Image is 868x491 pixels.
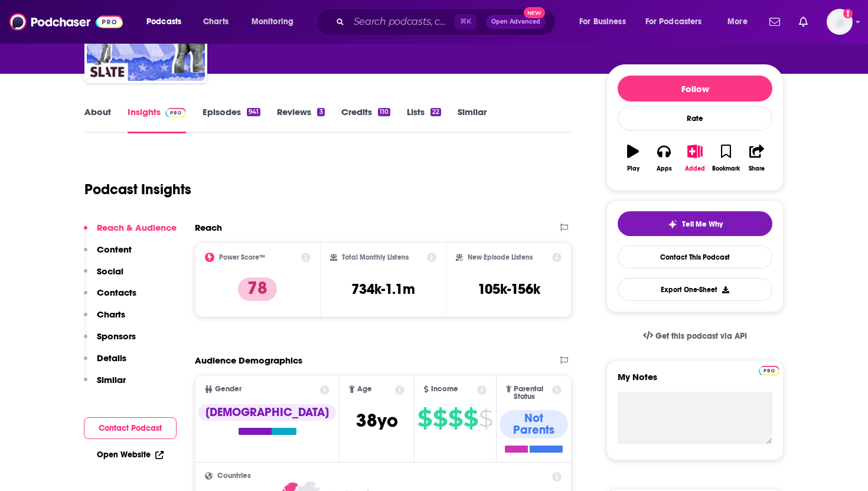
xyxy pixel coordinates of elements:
button: Similar [84,374,126,396]
p: 78 [238,277,277,301]
span: More [727,14,748,30]
h2: New Episode Listens [468,253,533,261]
img: Podchaser Pro [165,108,186,117]
input: Search podcasts, credits, & more... [349,12,455,31]
a: Contact This Podcast [618,245,772,269]
button: Content [84,244,132,266]
button: Details [84,352,126,374]
div: [DEMOGRAPHIC_DATA] [198,404,336,421]
a: Reviews3 [277,106,324,133]
div: 941 [247,108,260,116]
span: For Podcasters [645,14,702,30]
button: tell me why sparkleTell Me Why [618,211,772,236]
span: For Business [579,14,626,30]
span: 38 yo [356,409,398,432]
button: open menu [719,12,762,31]
span: Open Advanced [491,19,540,25]
a: InsightsPodchaser Pro [128,106,186,133]
a: Show notifications dropdown [794,12,812,32]
span: ⌘ K [455,14,477,30]
span: Gender [215,385,242,393]
div: Not Parents [500,410,568,438]
button: Show profile menu [827,9,853,35]
button: Apps [648,137,679,179]
img: tell me why sparkle [668,220,677,229]
span: Monitoring [252,14,293,30]
div: Added [685,165,705,172]
button: Share [742,137,772,179]
p: Charts [97,309,125,320]
span: Podcasts [146,14,181,30]
button: Export One-Sheet [618,278,772,301]
a: About [84,106,111,133]
div: Apps [657,165,672,172]
button: open menu [138,12,197,31]
a: Episodes941 [203,106,260,133]
a: Charts [195,12,236,31]
span: $ [433,409,447,428]
button: Open AdvancedNew [486,15,546,29]
button: open menu [638,12,719,31]
img: User Profile [827,9,853,35]
button: open menu [243,12,309,31]
p: Contacts [97,287,136,298]
h2: Audience Demographics [195,355,302,366]
button: Follow [618,76,772,102]
div: 110 [378,108,390,116]
span: Logged in as LaurenSWPR [827,9,853,35]
button: Reach & Audience [84,222,177,244]
div: 3 [317,108,324,116]
div: Bookmark [712,165,740,172]
p: Reach & Audience [97,222,177,233]
h3: 734k-1.1m [351,280,415,298]
span: Get this podcast via API [655,331,747,341]
div: Search podcasts, credits, & more... [328,8,567,35]
button: open menu [571,12,641,31]
svg: Add a profile image [843,9,853,18]
button: Play [618,137,648,179]
div: Rate [618,106,772,130]
h2: Power Score™ [219,253,265,261]
p: Sponsors [97,330,136,342]
span: Countries [217,472,251,480]
a: Pro website [759,364,779,375]
button: Bookmark [710,137,741,179]
button: Contact Podcast [84,417,177,439]
h3: 105k-156k [478,280,540,298]
p: Content [97,244,132,255]
div: Play [627,165,639,172]
button: Added [680,137,710,179]
h2: Reach [195,222,222,233]
div: 22 [430,108,441,116]
p: Similar [97,374,126,385]
span: $ [464,409,478,428]
p: Details [97,352,126,364]
button: Contacts [84,287,136,309]
a: Lists22 [407,106,441,133]
span: New [524,7,545,18]
p: Social [97,266,123,277]
a: Show notifications dropdown [765,12,785,32]
button: Social [84,266,123,287]
button: Sponsors [84,330,136,352]
label: My Notes [618,371,772,392]
button: Charts [84,309,125,330]
div: Share [749,165,765,172]
span: Tell Me Why [682,220,723,229]
span: Age [357,385,372,393]
a: Get this podcast via API [634,322,756,351]
span: $ [479,409,492,428]
span: Income [431,385,458,393]
img: Podchaser Pro [759,366,779,375]
span: $ [417,409,432,428]
a: Similar [458,106,487,133]
span: $ [448,409,462,428]
span: Parental Status [514,385,550,401]
img: Podchaser - Follow, Share and Rate Podcasts [9,11,123,33]
h1: Podcast Insights [84,181,191,198]
a: Credits110 [341,106,390,133]
span: Charts [203,14,229,30]
h2: Total Monthly Listens [342,253,409,261]
a: Open Website [97,450,164,460]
